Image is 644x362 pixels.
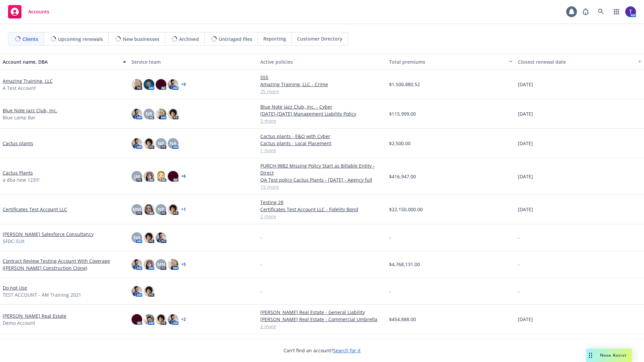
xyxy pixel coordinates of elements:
[518,140,533,147] span: [DATE]
[389,206,423,213] span: $22,150,000.00
[3,231,94,238] a: [PERSON_NAME] Salesforce Consultancy
[260,213,384,220] a: 2 more
[586,349,632,362] button: Nova Assist
[131,138,142,149] img: photo
[181,174,186,178] a: + 6
[131,286,142,297] img: photo
[260,176,384,183] a: QA Test policy Cactus Plants - [DATE] - Agency full
[156,232,166,243] img: photo
[389,173,416,180] span: $416,947.00
[156,171,166,182] img: photo
[134,173,140,180] span: JM
[263,35,286,42] span: Reporting
[156,109,166,119] img: photo
[3,107,57,114] a: Blue Note Jazz Club, Inc.
[144,204,154,215] img: photo
[3,114,36,121] span: Blue Lamp Bar
[58,36,103,43] span: Upcoming renewals
[131,314,142,325] img: photo
[386,54,515,70] button: Total premiums
[260,74,384,81] a: 555
[260,58,384,65] div: Active policies
[594,5,608,18] a: Search
[133,234,140,241] span: NA
[168,109,178,119] img: photo
[157,261,165,268] span: MN
[181,262,186,266] a: + 5
[168,204,178,215] img: photo
[389,261,420,268] span: $4,768,131.00
[22,36,38,43] span: Clients
[260,309,384,316] a: [PERSON_NAME] Real Estate - General Liability
[518,206,533,213] span: [DATE]
[518,288,520,295] span: -
[518,234,520,241] span: -
[3,319,35,326] span: Demo Account
[518,58,634,65] div: Closest renewal date
[131,79,142,90] img: photo
[3,58,119,65] div: Account name, DBA
[297,35,342,42] span: Customer Directory
[610,5,623,18] a: Switch app
[586,349,595,362] div: Drag to move
[3,238,24,245] span: SFDC-SUX
[144,171,154,182] img: photo
[131,259,142,270] img: photo
[144,314,154,325] img: photo
[3,312,66,319] a: [PERSON_NAME] Real Estate
[260,316,384,323] a: [PERSON_NAME] Real Estate - Commercial Umbrella
[3,140,33,147] a: Cactus plants
[260,81,384,88] a: Amazing Training, LLC - Crime
[518,316,533,323] span: [DATE]
[260,162,384,176] a: PURCH-9882 Missing Policy Start as Billable Entity - Direct
[283,347,361,354] span: Can't find an account?
[3,291,81,298] span: TEST ACCOUNT - AM Training 2021
[389,58,505,65] div: Total premiums
[3,206,67,213] a: Certificates Test Account LLC
[131,58,255,65] div: Service team
[3,169,33,176] a: Cactus Plants
[28,9,49,14] span: Accounts
[144,286,154,297] img: photo
[181,82,186,86] a: + 9
[132,206,141,213] span: MM
[170,140,176,147] span: NA
[260,261,262,268] span: -
[181,207,186,212] a: + 1
[515,54,644,70] button: Closest renewal date
[129,54,258,70] button: Service team
[168,259,178,270] img: photo
[258,54,386,70] button: Active policies
[156,314,166,325] img: photo
[260,133,384,140] a: Cactus plants - E&O with Cyber
[579,5,592,18] a: Report a Bug
[389,140,411,147] span: $2,500.00
[260,183,384,190] a: 19 more
[144,232,154,243] img: photo
[260,206,384,213] a: Certificates Test Account LLC - Fidelity Bond
[168,79,178,90] img: photo
[3,84,36,92] span: A Test Account
[144,138,154,149] img: photo
[3,257,126,271] a: Contract Review Testing Account With Coverage ([PERSON_NAME] Construction Clone)
[518,173,533,180] span: [DATE]
[123,36,159,43] span: New businesses
[625,6,636,17] img: photo
[3,77,53,84] a: Amazing Training, LLC
[3,176,40,183] span: a dba new 123!!!
[518,81,533,88] span: [DATE]
[3,284,27,291] a: Do not Use
[389,234,391,241] span: -
[158,206,164,213] span: NP
[168,314,178,325] img: photo
[181,317,186,321] a: + 2
[179,36,199,43] span: Archived
[144,79,154,90] img: photo
[518,261,520,268] span: -
[518,110,533,117] span: [DATE]
[333,347,361,354] a: Search for it
[260,199,384,206] a: Testing 28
